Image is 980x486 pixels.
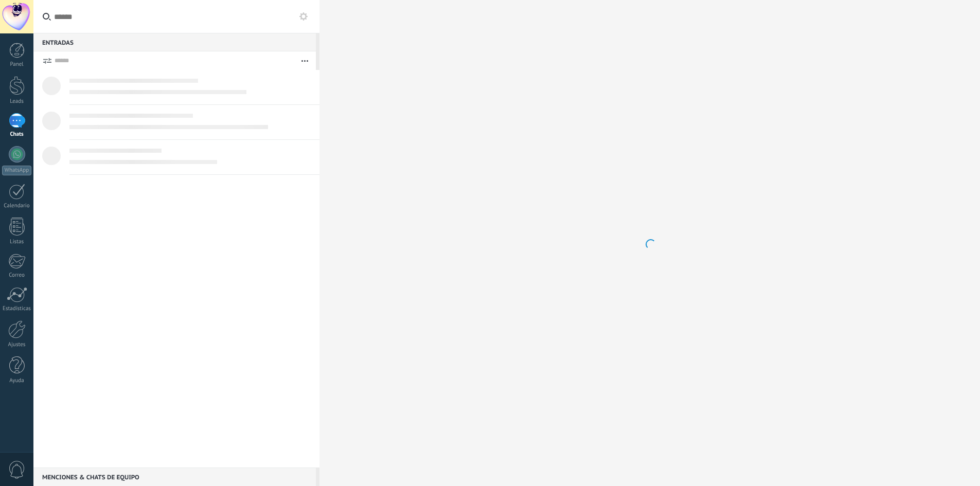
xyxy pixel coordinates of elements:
div: Ajustes [2,341,32,348]
div: Entradas [33,33,316,51]
div: Menciones & Chats de equipo [33,467,316,486]
div: Ayuda [2,377,32,384]
div: Calendario [2,203,32,209]
div: Panel [2,61,32,68]
div: Estadísticas [2,305,32,312]
button: Más [294,51,316,70]
div: WhatsApp [2,166,31,175]
div: Listas [2,239,32,245]
div: Chats [2,131,32,138]
div: Correo [2,272,32,279]
div: Leads [2,98,32,105]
